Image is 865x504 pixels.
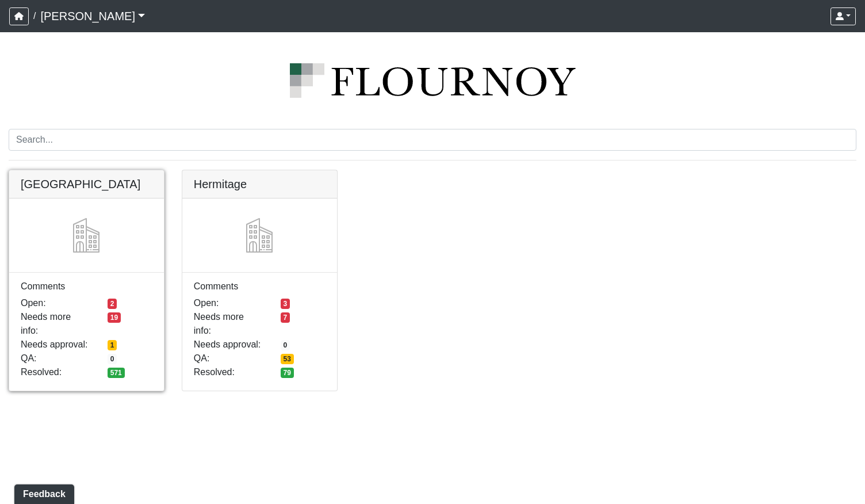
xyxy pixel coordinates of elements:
iframe: Ybug feedback widget [9,481,76,504]
span: / [29,5,40,28]
input: Search [9,129,856,151]
img: logo [9,63,856,98]
a: [PERSON_NAME] [40,5,145,28]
